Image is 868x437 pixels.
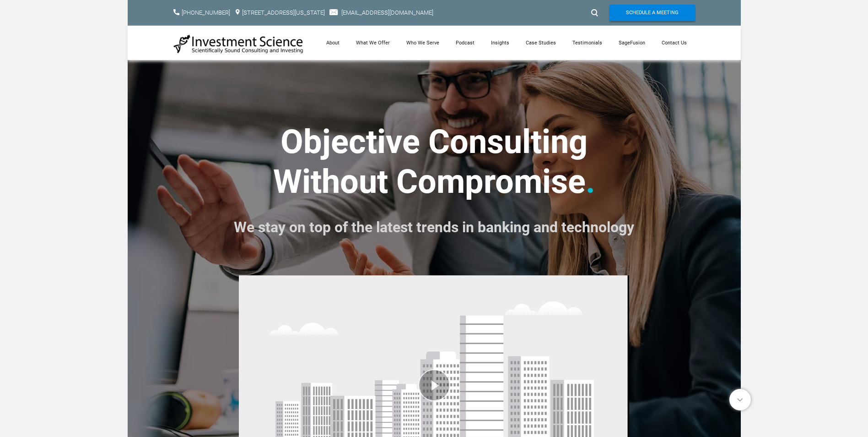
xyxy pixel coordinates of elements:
[318,26,348,60] a: About
[173,34,304,54] img: Investment Science | NYC Consulting Services
[182,9,230,16] a: [PHONE_NUMBER]
[586,162,595,201] font: .
[348,26,398,60] a: What We Offer
[242,9,325,16] a: [STREET_ADDRESS][US_STATE]​
[341,9,433,16] a: [EMAIL_ADDRESS][DOMAIN_NAME]
[483,26,518,60] a: Insights
[653,26,695,60] a: Contact Us
[273,122,588,201] strong: ​Objective Consulting ​Without Compromise
[518,26,564,60] a: Case Studies
[234,218,634,236] font: We stay on top of the latest trends in banking and technology
[447,26,483,60] a: Podcast
[564,26,610,60] a: Testimonials
[626,5,679,21] span: Schedule A Meeting
[609,5,695,21] a: Schedule A Meeting
[610,26,653,60] a: SageFusion
[398,26,447,60] a: Who We Serve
